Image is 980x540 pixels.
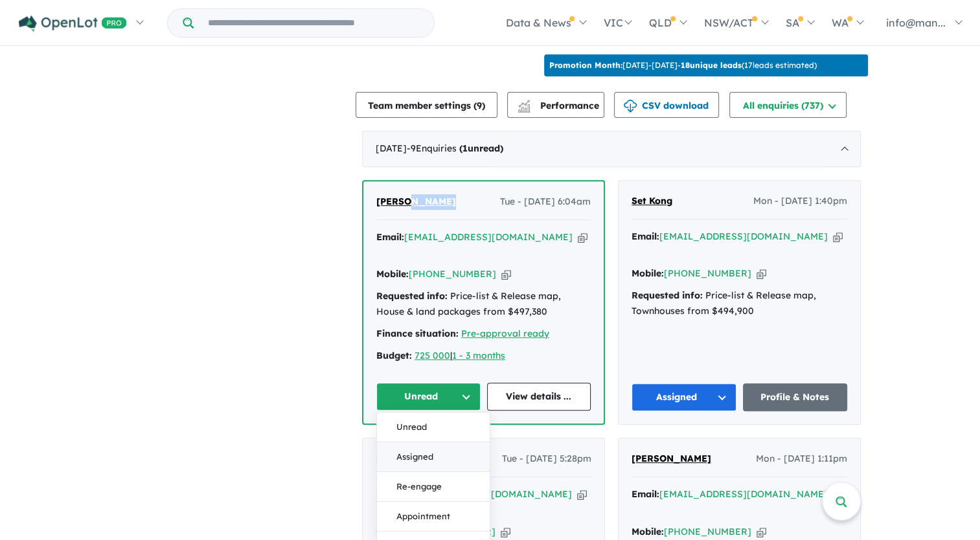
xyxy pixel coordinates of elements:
a: [PERSON_NAME] [632,451,711,467]
span: 1 [462,142,468,154]
span: Mon - [DATE] 1:11pm [756,451,847,467]
button: Unread [376,383,481,411]
span: 9 [477,100,482,111]
img: Openlot PRO Logo White [19,16,127,32]
a: [EMAIL_ADDRESS][DOMAIN_NAME] [404,231,573,243]
strong: Requested info: [632,289,703,301]
div: [DATE] [362,131,861,167]
span: Tue - [DATE] 5:28pm [502,451,591,467]
button: Performance [507,92,604,118]
button: Re-engage [377,472,490,502]
button: All enquiries (737) [729,92,847,118]
img: bar-chart.svg [518,104,530,113]
span: [PERSON_NAME] [376,453,455,464]
span: [PERSON_NAME] [376,196,456,207]
button: Copy [501,525,510,539]
button: Assigned [632,383,736,411]
button: Assigned [377,442,490,472]
a: Set Kong [632,194,672,209]
img: line-chart.svg [518,100,530,107]
span: Tue - [DATE] 6:04am [500,194,591,210]
div: Price-list & Release map, House & land packages from $497,380 [376,289,591,320]
strong: Mobile: [376,526,408,537]
button: Copy [757,525,766,539]
button: Copy [577,488,587,501]
span: Mon - [DATE] 1:40pm [753,194,847,209]
a: [PERSON_NAME] [376,194,456,210]
span: - 9 Enquir ies [407,142,503,154]
button: Unread [377,412,490,442]
strong: Requested info: [376,290,448,302]
a: [PHONE_NUMBER] [409,268,496,280]
button: CSV download [614,92,719,118]
a: [EMAIL_ADDRESS][DOMAIN_NAME] [659,488,828,500]
span: info@man... [886,16,946,29]
span: Performance [519,100,599,111]
a: View details ... [487,383,591,411]
a: [PERSON_NAME] [376,451,455,467]
span: Set Kong [632,195,672,207]
a: [PHONE_NUMBER] [664,526,751,537]
strong: Mobile: [632,267,664,279]
button: Copy [757,267,766,280]
div: Price-list & Release map, Townhouses from $494,900 [632,288,847,319]
strong: Email: [632,488,659,500]
a: 1 - 3 months [452,350,505,361]
input: Try estate name, suburb, builder or developer [196,9,431,37]
p: [DATE] - [DATE] - ( 17 leads estimated) [549,60,817,71]
strong: Mobile: [376,268,409,280]
a: 725 000 [415,350,450,361]
strong: Email: [376,488,404,500]
span: [PERSON_NAME] [632,453,711,464]
a: Pre-approval ready [461,328,549,339]
div: | [376,348,591,364]
b: 18 unique leads [681,60,742,70]
strong: Email: [632,231,659,242]
strong: Email: [376,231,404,243]
b: Promotion Month: [549,60,622,70]
strong: Mobile: [632,526,664,537]
button: Copy [578,231,587,244]
button: Copy [501,267,511,281]
strong: ( unread) [459,142,503,154]
a: [EMAIL_ADDRESS][DOMAIN_NAME] [659,231,828,242]
button: Appointment [377,502,490,532]
strong: Finance situation: [376,328,459,339]
button: Team member settings (9) [356,92,497,118]
button: Copy [833,230,843,243]
img: download icon [624,100,637,113]
strong: Budget: [376,350,412,361]
a: [PHONE_NUMBER] [664,267,751,279]
a: Profile & Notes [743,383,848,411]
